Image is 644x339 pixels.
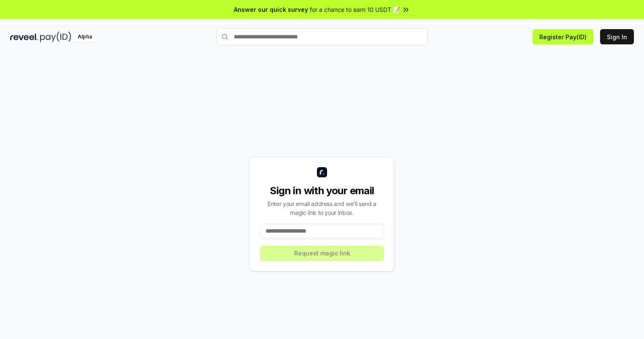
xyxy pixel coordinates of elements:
img: pay_id [40,32,71,42]
button: Sign In [600,29,634,44]
img: logo_small [317,167,327,177]
button: Register Pay(ID) [533,29,593,44]
span: for a chance to earn 10 USDT 📝 [310,5,400,14]
div: Sign in with your email [260,184,384,198]
span: Answer our quick survey [234,5,308,14]
div: Alpha [73,32,97,42]
div: Enter your email address and we’ll send a magic link to your inbox. [260,199,384,217]
img: reveel_dark [10,32,38,42]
